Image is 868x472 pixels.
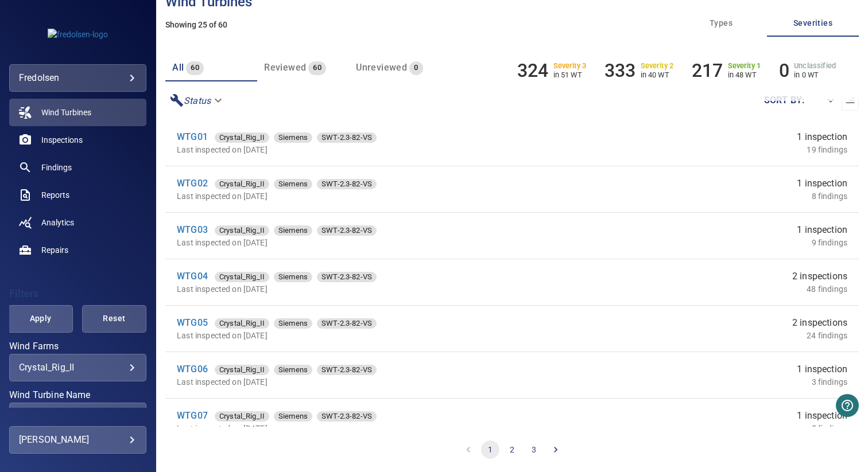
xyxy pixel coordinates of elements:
[41,107,91,118] span: Wind Turbines
[317,318,377,329] div: SWT-2.3-82-VS
[9,209,146,236] a: analytics noActive
[177,237,588,248] p: Last inspected on [DATE]
[682,16,760,30] span: Types
[797,223,847,237] span: 1 inspection
[9,391,146,400] label: Wind Turbine Name
[274,225,312,236] span: Siemens
[215,318,269,329] div: Crystal_Rig_II
[215,411,269,422] span: Crystal_Rig_II
[215,318,269,329] span: Crystal_Rig_II
[9,354,146,381] div: Wind Farms
[812,190,848,202] p: 8 findings
[317,271,377,283] span: SWT-2.3-82-VS
[274,364,312,376] span: Siemens
[792,270,847,283] span: 2 inspections
[177,131,208,142] a: WTG01
[177,376,588,388] p: Last inspected on [DATE]
[177,224,208,235] a: WTG03
[19,431,137,449] div: [PERSON_NAME]
[177,190,588,202] p: Last inspected on [DATE]
[807,283,847,295] p: 48 findings
[356,62,407,73] span: Unreviewed
[177,178,208,189] a: WTG02
[186,61,204,75] span: 60
[41,134,83,146] span: Inspections
[9,288,146,299] h4: Filters
[317,132,377,143] span: SWT-2.3-82-VS
[604,60,635,81] h6: 333
[177,410,208,421] a: WTG07
[692,60,761,81] li: Severity 1
[274,365,312,375] div: Siemens
[177,317,208,328] a: WTG05
[9,154,146,181] a: findings noActive
[481,440,499,459] button: page 1
[797,362,847,376] span: 1 inspection
[215,225,269,236] div: Crystal_Rig_II
[177,330,586,341] p: Last inspected on [DATE]
[41,244,68,256] span: Repairs
[177,271,208,282] a: WTG04
[517,60,548,81] h6: 324
[274,179,312,189] div: Siemens
[177,283,586,295] p: Last inspected on [DATE]
[812,423,848,434] p: 5 findings
[177,364,208,375] a: WTG06
[215,364,269,376] span: Crystal_Rig_II
[794,62,836,70] h6: Unclassified
[274,271,312,283] span: Siemens
[517,60,586,81] li: Severity 3
[317,364,377,376] span: SWT-2.3-82-VS
[215,272,269,282] div: Crystal_Rig_II
[797,130,847,144] span: 1 inspection
[317,225,377,236] span: SWT-2.3-82-VS
[807,144,847,155] p: 19 findings
[9,64,146,92] div: fredolsen
[165,21,859,29] h5: Showing 25 of 60
[48,29,108,40] img: fredolsen-logo
[165,91,229,111] div: Status
[9,126,146,154] a: inspections noActive
[215,271,269,283] span: Crystal_Rig_II
[764,96,805,105] label: Sort by :
[96,311,132,326] span: Reset
[308,61,326,75] span: 60
[274,132,312,143] span: Siemens
[779,60,836,81] li: Severity Unclassified
[19,69,137,87] div: fredolsen
[274,411,312,422] span: Siemens
[779,60,789,81] h6: 0
[604,60,673,81] li: Severity 2
[728,62,761,70] h6: Severity 1
[641,62,674,70] h6: Severity 2
[317,411,377,422] div: SWT-2.3-82-VS
[317,318,377,329] span: SWT-2.3-82-VS
[794,71,836,79] p: in 0 WT
[553,71,587,79] p: in 51 WT
[9,181,146,209] a: reports noActive
[317,132,377,143] div: SWT-2.3-82-VS
[9,403,146,430] div: Wind Turbine Name
[812,376,848,388] p: 3 findings
[41,189,69,201] span: Reports
[8,305,72,333] button: Apply
[22,311,58,326] span: Apply
[317,272,377,282] div: SWT-2.3-82-VS
[812,237,848,248] p: 9 findings
[215,411,269,422] div: Crystal_Rig_II
[274,318,312,329] span: Siemens
[807,330,847,341] p: 24 findings
[215,132,269,143] span: Crystal_Rig_II
[41,162,72,173] span: Findings
[317,411,377,422] span: SWT-2.3-82-VS
[274,225,312,236] div: Siemens
[274,411,312,422] div: Siemens
[525,440,543,459] button: Go to page 3
[274,132,312,143] div: Siemens
[692,60,723,81] h6: 217
[317,365,377,375] div: SWT-2.3-82-VS
[774,16,852,30] span: Severities
[553,62,587,70] h6: Severity 3
[317,179,377,189] div: SWT-2.3-82-VS
[172,62,184,73] span: all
